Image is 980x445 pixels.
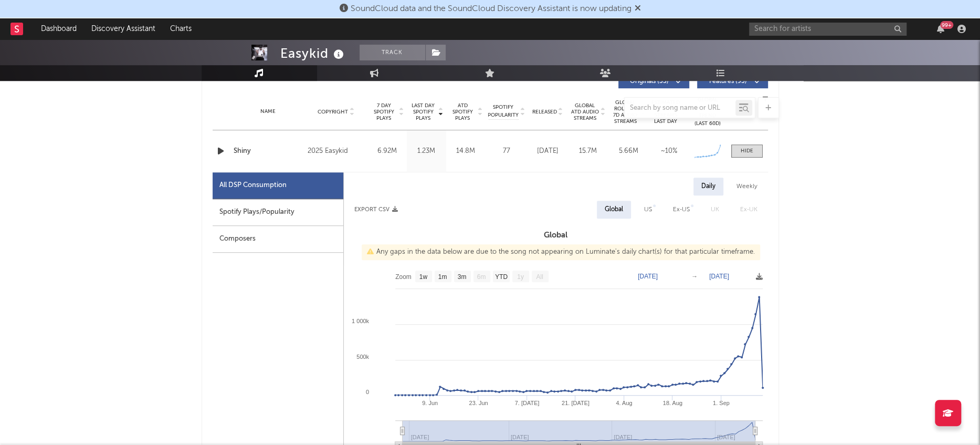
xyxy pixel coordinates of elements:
div: All DSP Consumption [219,179,287,192]
h3: Global [344,229,768,242]
text: 1y [517,273,524,281]
text: [DATE] [638,273,658,280]
text: 23. Jun [469,400,488,406]
div: Spotify Plays/Popularity [213,199,343,226]
div: 99 + [940,21,953,29]
a: Shiny [234,146,302,157]
text: 500k [356,354,369,360]
text: All [536,273,543,281]
text: YTD [494,273,507,281]
div: All DSP Consumption [213,172,343,199]
text: 18. Aug [662,400,682,406]
span: Dismiss [635,5,641,13]
div: Composers [213,226,343,253]
div: Ex-US [673,203,690,216]
div: 2025 Easykid [307,145,364,158]
text: 21. [DATE] [561,400,589,406]
text: Zoom [395,273,412,281]
span: Features ( 95 ) [704,78,752,85]
div: US [644,203,652,216]
text: 6m [477,273,486,281]
button: Features(95) [697,75,768,88]
button: Export CSV [354,206,398,213]
text: 0 [365,389,368,395]
text: [DATE] [709,273,729,280]
div: 14.8M [449,146,483,157]
button: 99+ [937,25,944,33]
a: Charts [163,18,199,39]
text: 9. Jun [422,400,438,406]
div: Easykid [280,45,346,62]
div: Global [605,203,623,216]
a: Discovery Assistant [84,18,163,39]
input: Search by song name or URL [625,104,735,112]
text: 1 000k [351,318,369,324]
div: [DATE] [530,146,565,157]
button: Track [360,45,425,60]
text: 3m [457,273,466,281]
a: Dashboard [34,18,84,39]
input: Search for artists [749,23,907,36]
div: Weekly [729,178,765,195]
text: → [691,273,698,280]
span: SoundCloud data and the SoundCloud Discovery Assistant is now updating [351,5,631,13]
div: 77 [488,146,525,157]
div: ~ 10 % [651,146,687,157]
text: 1. Sep [712,400,729,406]
span: Originals ( 55 ) [625,78,673,85]
div: 6.92M [370,146,404,157]
div: 5.66M [611,146,646,157]
div: Daily [693,178,723,195]
text: 1m [438,273,447,281]
text: 7. [DATE] [514,400,539,406]
button: Originals(55) [618,75,689,88]
div: Any gaps in the data below are due to the song not appearing on Luminate's daily chart(s) for tha... [362,244,760,260]
text: 1w [419,273,427,281]
div: 15.7M [571,146,606,157]
div: 1.23M [409,146,444,157]
div: Global Streaming Trend (Last 60D) [692,96,723,128]
text: 4. Aug [616,400,632,406]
